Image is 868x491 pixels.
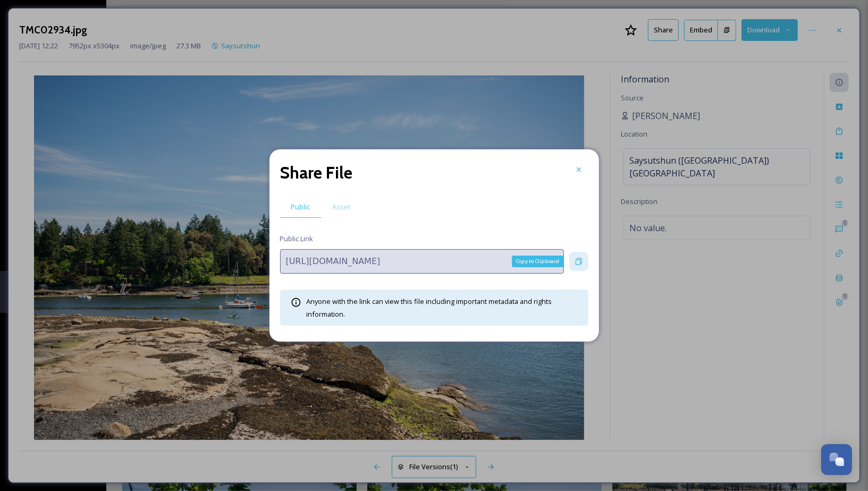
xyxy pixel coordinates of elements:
h2: Share File [280,160,353,185]
span: Public [291,202,310,212]
span: Asset [333,202,351,212]
div: Copy to Clipboard [512,256,564,267]
span: Anyone with the link can view this file including important metadata and rights information. [307,297,552,319]
button: Open Chat [821,444,852,475]
span: Public Link [280,234,314,244]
